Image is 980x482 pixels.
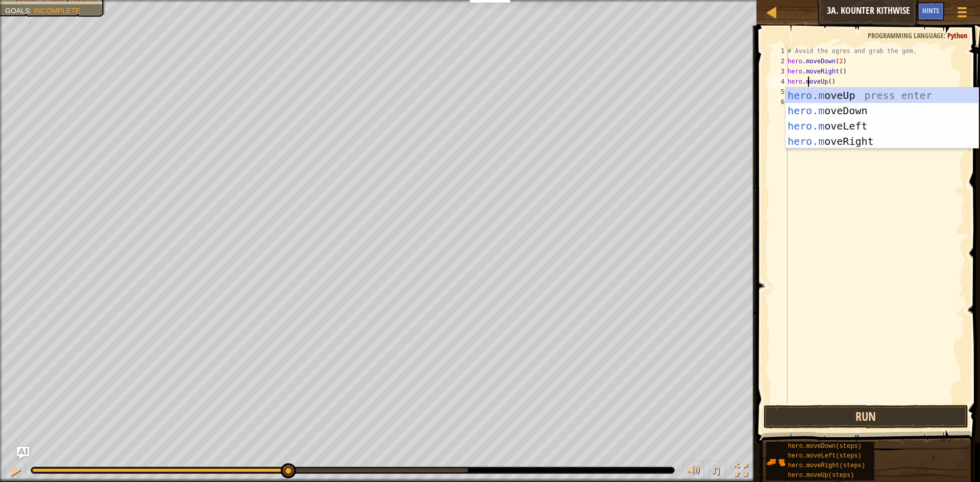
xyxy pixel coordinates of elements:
[771,66,788,77] div: 3
[771,97,788,107] div: 6
[922,6,939,15] span: Hints
[711,463,721,478] span: ♫
[788,443,862,450] span: hero.moveDown(steps)
[30,7,34,15] span: :
[17,447,29,459] button: Ask AI
[764,405,968,428] button: Run
[890,2,917,21] button: Ask AI
[709,461,726,482] button: ♫
[771,77,788,87] div: 4
[947,31,967,40] span: Python
[683,461,704,482] button: Adjust volume
[788,462,865,469] span: hero.moveRight(steps)
[771,56,788,66] div: 2
[895,6,912,15] span: Ask AI
[34,7,80,15] span: Incomplete
[771,46,788,56] div: 1
[868,31,944,40] span: Programming language
[944,31,947,40] span: :
[949,2,975,26] button: Show game menu
[5,461,26,482] button: Ctrl + P: Pause
[788,452,862,460] span: hero.moveLeft(steps)
[731,461,751,482] button: Toggle fullscreen
[788,472,854,479] span: hero.moveUp(steps)
[766,452,786,472] img: portrait.png
[5,7,30,15] span: Goals
[771,87,788,97] div: 5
